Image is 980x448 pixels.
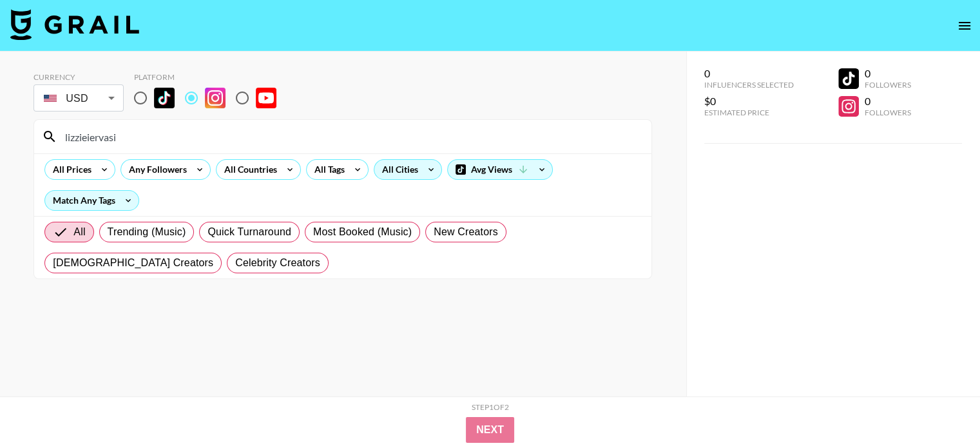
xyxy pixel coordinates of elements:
[313,224,412,240] span: Most Booked (Music)
[704,80,794,90] div: Influencers Selected
[704,95,794,108] div: $0
[448,160,552,179] div: Avg Views
[121,160,189,179] div: Any Followers
[36,87,121,110] div: USD
[134,72,287,82] div: Platform
[864,80,910,90] div: Followers
[472,402,509,412] div: Step 1 of 2
[374,160,421,179] div: All Cities
[704,67,794,80] div: 0
[207,224,291,240] span: Quick Turnaround
[53,255,213,271] span: [DEMOGRAPHIC_DATA] Creators
[57,126,644,147] input: Search by User Name
[864,67,910,80] div: 0
[10,9,139,40] img: Grail Talent
[45,160,94,179] div: All Prices
[916,384,965,433] iframe: Drift Widget Chat Controller
[864,95,910,108] div: 0
[34,72,124,82] div: Currency
[864,108,910,117] div: Followers
[108,224,186,240] span: Trending (Music)
[154,88,175,108] img: TikTok
[73,224,85,240] span: All
[216,160,280,179] div: All Countries
[205,88,226,108] img: Instagram
[45,191,139,210] div: Match Any Tags
[434,224,498,240] span: New Creators
[466,417,514,443] button: Next
[952,13,977,39] button: open drawer
[256,88,276,108] img: YouTube
[704,108,794,117] div: Estimated Price
[235,255,320,271] span: Celebrity Creators
[307,160,347,179] div: All Tags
